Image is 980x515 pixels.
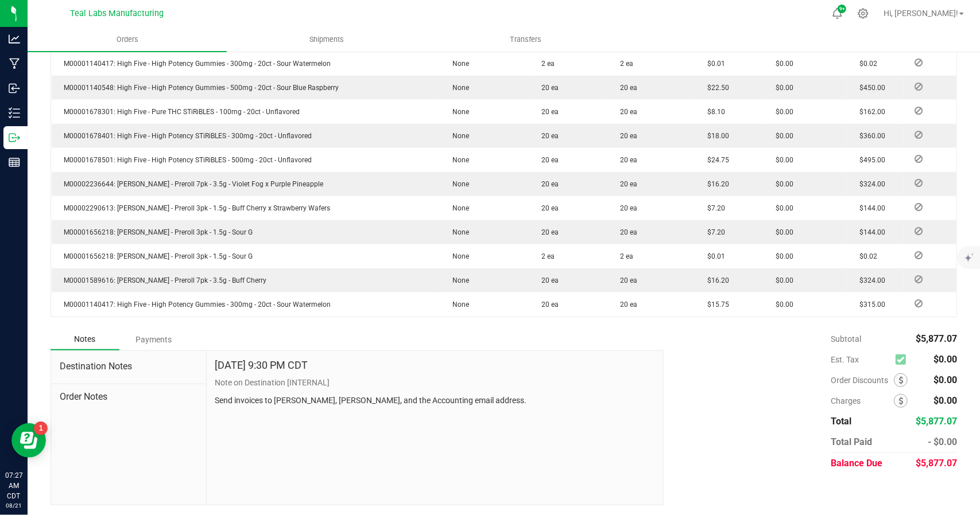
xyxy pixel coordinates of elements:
[702,108,725,116] span: $8.10
[447,204,469,212] span: None
[536,228,559,236] span: 20 ea
[854,301,886,309] span: $315.00
[702,84,729,92] span: $22.50
[9,83,20,94] inline-svg: Inbound
[770,108,793,116] span: $0.00
[702,156,729,164] span: $24.75
[916,458,957,469] span: $5,877.07
[911,252,928,259] span: Reject Inventory
[911,300,928,307] span: Reject Inventory
[854,108,886,116] span: $162.00
[614,60,633,68] span: 2 ea
[447,156,469,164] span: None
[770,132,793,140] span: $0.00
[447,132,469,140] span: None
[536,108,559,116] span: 20 ea
[34,422,48,435] iframe: Resource center unread badge
[59,204,331,212] span: M00002290613: [PERSON_NAME] - Preroll 3pk - 1.5g - Buff Cherry x Strawberry Wafers
[770,228,793,236] span: $0.00
[702,180,729,188] span: $16.20
[854,276,886,284] span: $324.00
[770,276,793,284] span: $0.00
[831,376,894,385] span: Order Discounts
[831,334,861,344] span: Subtotal
[536,132,559,140] span: 20 ea
[294,34,359,45] span: Shipments
[770,84,793,92] span: $0.00
[856,8,870,19] div: Manage settings
[702,204,725,212] span: $7.20
[9,157,20,168] inline-svg: Reports
[215,395,654,407] p: Send invoices to [PERSON_NAME], [PERSON_NAME], and the Accounting email address.
[447,180,469,188] span: None
[839,7,845,11] span: 9+
[702,276,729,284] span: $16.20
[911,155,928,162] span: Reject Inventory
[447,60,469,68] span: None
[28,28,227,52] a: Orders
[911,180,928,186] span: Reject Inventory
[614,228,637,236] span: 20 ea
[447,228,469,236] span: None
[59,252,253,260] span: M00001656218: [PERSON_NAME] - Preroll 3pk - 1.5g - Sour G
[536,60,555,68] span: 2 ea
[59,276,267,284] span: M00001589616: [PERSON_NAME] - Preroll 7pk - 3.5g - Buff Cherry
[494,34,557,45] span: Transfers
[9,132,20,143] inline-svg: Outbound
[614,180,637,188] span: 20 ea
[11,423,46,458] iframe: Resource center
[59,301,331,309] span: M00001140417: High Five - High Potency Gummies - 300mg - 20ct - Sour Watermelon
[911,204,928,210] span: Reject Inventory
[614,252,633,260] span: 2 ea
[215,377,654,389] p: Note on Destination [INTERNAL]
[911,107,928,114] span: Reject Inventory
[911,276,928,283] span: Reject Inventory
[854,252,878,260] span: $0.02
[933,374,957,385] span: $0.00
[854,84,886,92] span: $450.00
[447,108,469,116] span: None
[896,352,911,368] span: Calculate excise tax
[702,228,725,236] span: $7.20
[770,252,793,260] span: $0.00
[911,228,928,235] span: Reject Inventory
[933,354,957,365] span: $0.00
[614,156,637,164] span: 20 ea
[614,301,637,309] span: 20 ea
[59,228,253,236] span: M00001656218: [PERSON_NAME] - Preroll 3pk - 1.5g - Sour G
[911,131,928,138] span: Reject Inventory
[702,301,729,309] span: $15.75
[854,228,886,236] span: $144.00
[854,60,878,68] span: $0.02
[854,132,886,140] span: $360.00
[831,396,894,405] span: Charges
[119,329,188,350] div: Payments
[933,395,957,406] span: $0.00
[536,180,559,188] span: 20 ea
[536,156,559,164] span: 20 ea
[59,156,312,164] span: M00001678501: High Five - High Potency STiRiBLES - 500mg - 20ct - Unflavored
[447,84,469,92] span: None
[59,60,331,68] span: M00001140417: High Five - High Potency Gummies - 300mg - 20ct - Sour Watermelon
[928,436,957,447] span: - $0.00
[5,470,22,501] p: 07:27 AM CDT
[702,132,729,140] span: $18.00
[60,360,197,373] span: Destination Notes
[447,301,469,309] span: None
[854,156,886,164] span: $495.00
[536,301,559,309] span: 20 ea
[770,180,793,188] span: $0.00
[9,107,20,119] inline-svg: Inventory
[536,84,559,92] span: 20 ea
[702,60,725,68] span: $0.01
[614,108,637,116] span: 20 ea
[854,204,886,212] span: $144.00
[831,416,851,427] span: Total
[60,390,197,404] span: Order Notes
[831,458,882,469] span: Balance Due
[911,59,928,66] span: Reject Inventory
[831,355,891,364] span: Est. Tax
[59,108,300,116] span: M00001678301: High Five - Pure THC STiRiBLES - 100mg - 20ct - Unflavored
[59,84,339,92] span: M00001140548: High Five - High Potency Gummies - 500mg - 20ct - Sour Blue Raspberry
